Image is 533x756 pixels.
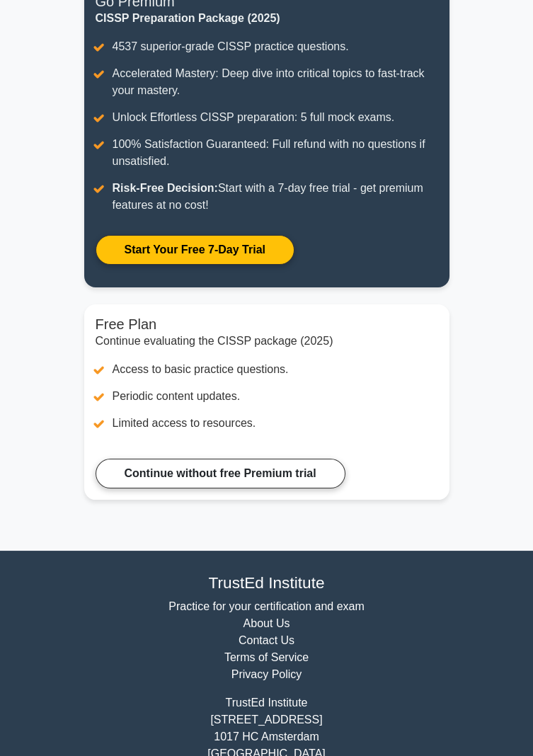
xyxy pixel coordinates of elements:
[96,459,345,488] a: Continue without free Premium trial
[84,573,449,592] h4: TrustEd Institute
[96,235,294,265] a: Start Your Free 7-Day Trial
[168,600,365,612] a: Practice for your certification and exam
[239,634,294,646] a: Contact Us
[224,651,309,663] a: Terms of Service
[243,617,290,629] a: About Us
[231,668,302,680] a: Privacy Policy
